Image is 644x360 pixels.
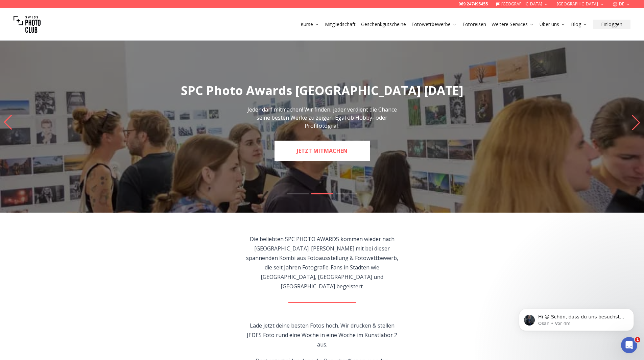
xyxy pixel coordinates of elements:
[409,20,460,29] button: Fotowettbewerbe
[537,20,568,29] button: Über uns
[322,20,358,29] button: Mitgliedschaft
[635,337,640,342] span: 1
[568,20,590,29] button: Blog
[361,21,406,28] a: Geschenkgutscheine
[540,21,566,28] a: Über uns
[275,141,370,161] a: JETZT MITMACHEN
[460,20,489,29] button: Fotoreisen
[462,21,486,28] a: Fotoreisen
[458,1,488,7] a: 069 247495455
[301,21,319,28] a: Kurse
[411,21,457,28] a: Fotowettbewerbe
[325,21,356,28] a: Mitgliedschaft
[571,21,588,28] a: Blog
[509,294,644,342] iframe: Intercom notifications Nachricht
[489,20,537,29] button: Weitere Services
[492,21,534,28] a: Weitere Services
[246,105,398,130] p: Jeder darf mitmachen! Wir finden, jeder verdient die Chance seine besten Werke zu zeigen. Egal ob...
[245,321,399,349] p: Lade jetzt deine besten Fotos hoch. Wir drucken & stellen JEDES Foto rund eine Woche in eine Woch...
[245,234,399,291] p: Die beliebten SPC PHOTO AWARDS kommen wieder nach [GEOGRAPHIC_DATA]. [PERSON_NAME] mit bei dieser...
[358,20,409,29] button: Geschenkgutscheine
[14,11,41,38] img: Swiss photo club
[621,337,637,353] iframe: Intercom live chat
[298,20,322,29] button: Kurse
[593,20,630,29] button: Einloggen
